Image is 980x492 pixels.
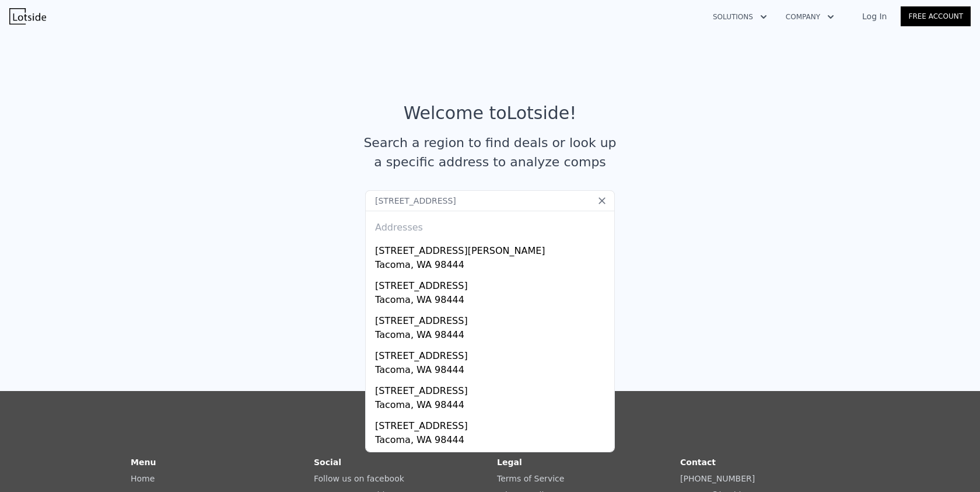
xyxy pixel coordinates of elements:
div: [STREET_ADDRESS] [375,449,610,468]
strong: Legal [497,458,522,467]
div: Welcome to Lotside ! [404,103,577,124]
div: [STREET_ADDRESS] [375,379,610,398]
div: Tacoma, WA 98444 [375,433,610,449]
img: Lotside [9,8,46,25]
a: Free Account [901,6,971,26]
div: Tacoma, WA 98444 [375,293,610,309]
div: [STREET_ADDRESS][PERSON_NAME] [375,239,610,258]
strong: Contact [680,458,716,467]
a: Terms of Service [497,474,564,483]
div: [STREET_ADDRESS] [375,414,610,433]
div: Tacoma, WA 98444 [375,398,610,414]
div: [STREET_ADDRESS] [375,344,610,363]
div: [STREET_ADDRESS] [375,274,610,293]
button: Solutions [703,6,776,27]
div: Search a region to find deals or look up a specific address to analyze comps [359,133,621,172]
div: Addresses [370,211,610,239]
div: [STREET_ADDRESS] [375,309,610,328]
input: Search an address or region... [365,190,615,211]
div: Tacoma, WA 98444 [375,258,610,274]
div: Tacoma, WA 98444 [375,363,610,379]
a: [PHONE_NUMBER] [680,474,755,483]
div: Tacoma, WA 98444 [375,328,610,344]
a: Follow us on facebook [314,474,404,483]
strong: Menu [131,458,156,467]
button: Company [776,6,843,27]
a: Log In [848,11,901,22]
a: Home [131,474,155,483]
strong: Social [314,458,341,467]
